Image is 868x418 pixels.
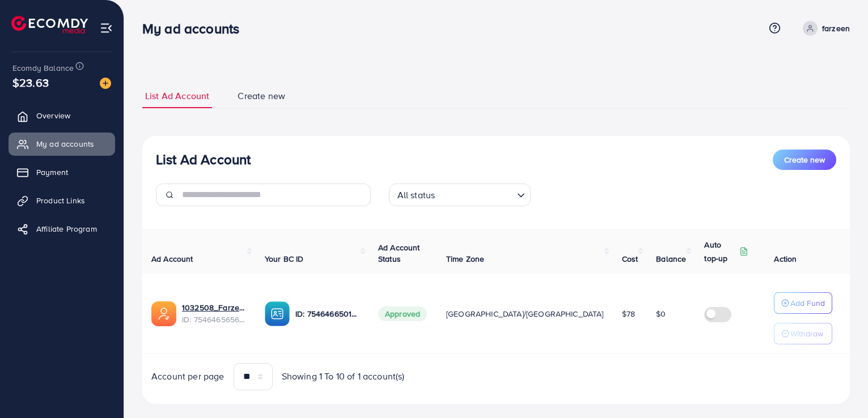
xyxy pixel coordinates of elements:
[11,16,88,33] img: logo
[12,74,49,91] span: $23.63
[656,253,686,265] span: Balance
[36,138,94,150] span: My ad accounts
[182,302,247,313] a: 1032508_Farzeen_1757048764712
[156,151,251,168] h3: List Ad Account
[798,21,850,36] a: farzeen
[12,62,74,74] span: Ecomdy Balance
[389,184,531,206] div: Search for option
[822,22,850,35] p: farzeen
[446,253,484,265] span: Time Zone
[438,185,512,203] input: Search for option
[182,302,247,325] div: <span class='underline'>1032508_Farzeen_1757048764712</span></br>7546465656238227463
[704,238,737,265] p: Auto top-up
[774,292,832,314] button: Add Fund
[378,306,427,321] span: Approved
[100,22,113,35] img: menu
[282,370,405,383] span: Showing 1 To 10 of 1 account(s)
[36,195,85,206] span: Product Links
[100,78,111,89] img: image
[622,308,635,319] span: $78
[9,189,115,212] a: Product Links
[656,308,666,319] span: $0
[36,110,70,121] span: Overview
[151,370,225,383] span: Account per page
[151,253,193,265] span: Ad Account
[36,167,68,178] span: Payment
[9,161,115,184] a: Payment
[265,253,304,265] span: Your BC ID
[151,301,176,326] img: ic-ads-acc.e4c84228.svg
[9,133,115,155] a: My ad accounts
[238,89,285,103] span: Create new
[784,154,825,165] span: Create new
[774,253,797,265] span: Action
[378,242,420,265] span: Ad Account Status
[295,307,360,321] p: ID: 7546466501210669072
[790,327,823,340] p: Withdraw
[773,150,836,170] button: Create new
[9,217,115,240] a: Affiliate Program
[142,20,248,37] h3: My ad accounts
[774,323,832,344] button: Withdraw
[446,308,604,319] span: [GEOGRAPHIC_DATA]/[GEOGRAPHIC_DATA]
[145,89,209,103] span: List Ad Account
[265,301,290,326] img: ic-ba-acc.ded83a64.svg
[9,104,115,127] a: Overview
[182,314,247,325] span: ID: 7546465656238227463
[790,296,825,310] p: Add Fund
[36,223,97,234] span: Affiliate Program
[622,253,638,265] span: Cost
[395,187,438,203] span: All status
